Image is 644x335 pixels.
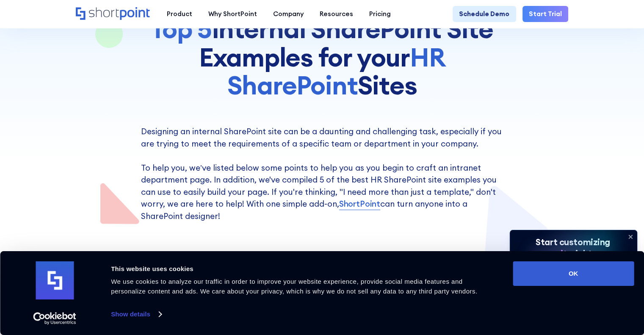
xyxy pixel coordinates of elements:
span: HR SharePoint [227,41,445,102]
div: Pricing [369,9,391,19]
div: This website uses cookies [111,264,494,274]
a: Resources [312,6,361,22]
a: Show details [111,308,161,321]
button: OK [513,261,634,286]
div: Resources [320,9,353,19]
div: Product [167,9,192,19]
span: We use cookies to analyze our traffic in order to improve your website experience, provide social... [111,278,477,295]
h1: Internal SharePoint Site Examples for your Sites [141,15,503,100]
a: Pricing [361,6,399,22]
p: Designing an internal SharePoint site can be a daunting and challenging task, especially if you a... [141,125,503,222]
img: logo [36,261,74,299]
a: Product [159,6,200,22]
a: Company [265,6,312,22]
a: Usercentrics Cookiebot - opens in a new window [18,312,92,325]
a: ShortPoint [339,198,380,210]
a: Why ShortPoint [200,6,265,22]
div: Why ShortPoint [208,9,257,19]
a: Home [76,7,151,21]
a: Schedule Demo [453,6,516,22]
a: Start Trial [522,6,568,22]
div: Company [273,9,304,19]
iframe: Chat Widget [492,237,644,335]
